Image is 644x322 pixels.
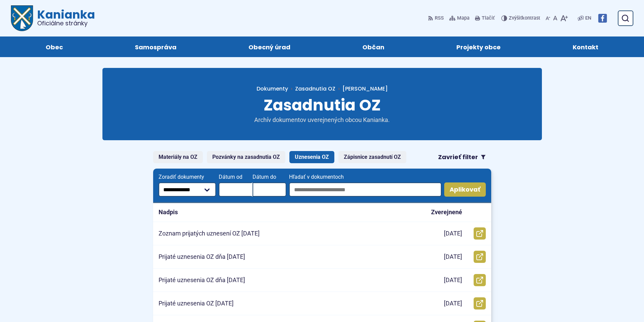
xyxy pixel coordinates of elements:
[482,16,495,21] span: Tlačiť
[248,36,290,57] span: Obecný úrad
[444,300,462,307] p: [DATE]
[289,174,441,180] span: Hľadať v dokumentoch
[159,300,234,307] p: Prijaté uznesenia OZ [DATE]
[544,36,628,57] a: Kontakt
[16,36,92,57] a: Obec
[598,14,607,23] img: Prejsť na Facebook stránku
[433,151,491,163] button: Zavrieť filter
[219,36,319,57] a: Obecný úrad
[544,11,552,25] button: Zmenšiť veľkosť písma
[448,11,471,25] a: Mapa
[207,151,285,163] a: Pozvánky na zasadnutia OZ
[153,151,203,163] a: Materiály na OZ
[335,85,388,93] a: [PERSON_NAME]
[253,182,286,197] input: Dátum do
[11,5,95,31] a: Logo Kanianka, prejsť na domovskú stránku.
[219,174,253,180] span: Dátum od
[37,20,95,26] span: Oficiálne stránky
[289,151,334,163] a: Uznesenia OZ
[431,208,462,216] p: Zverejnené
[333,36,414,57] a: Občan
[456,36,501,57] span: Projekty obce
[444,182,486,197] button: Aplikovať
[444,253,462,261] p: [DATE]
[289,182,441,197] input: Hľadať v dokumentoch
[253,174,286,180] span: Dátum do
[159,182,216,197] select: Zoradiť dokumenty
[573,36,598,57] span: Kontakt
[46,36,63,57] span: Obec
[159,276,245,284] p: Prijaté uznesenia OZ dňa [DATE]
[338,151,406,163] a: Zápisnice zasadnutí OZ
[362,36,384,57] span: Občan
[219,182,253,197] input: Dátum od
[342,85,388,93] span: [PERSON_NAME]
[257,85,288,93] span: Dokumenty
[509,15,522,21] span: Zvýšiť
[444,276,462,284] p: [DATE]
[428,11,445,25] a: RSS
[584,14,593,22] a: EN
[33,9,95,26] span: Kanianka
[264,94,381,116] span: Zasadnutia OZ
[159,230,260,238] p: Zoznam prijatých uznesení OZ [DATE]
[438,153,478,161] span: Zavrieť filter
[559,11,569,25] button: Zväčšiť veľkosť písma
[585,14,591,22] span: EN
[509,16,540,21] span: kontrast
[474,11,496,25] button: Tlačiť
[435,14,444,22] span: RSS
[501,11,542,25] button: Zvýšiťkontrast
[135,36,176,57] span: Samospráva
[241,116,403,124] p: Archív dokumentov uverejnených obcou Kanianka.
[427,36,530,57] a: Projekty obce
[444,230,462,238] p: [DATE]
[552,11,559,25] button: Nastaviť pôvodnú veľkosť písma
[159,208,178,216] p: Nadpis
[159,174,216,180] span: Zoradiť dokumenty
[457,14,470,22] span: Mapa
[11,5,33,31] img: Prejsť na domovskú stránku
[295,85,335,93] a: Zasadnutia OZ
[257,85,295,93] a: Dokumenty
[159,253,245,261] p: Prijaté uznesenia OZ dňa [DATE]
[105,36,206,57] a: Samospráva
